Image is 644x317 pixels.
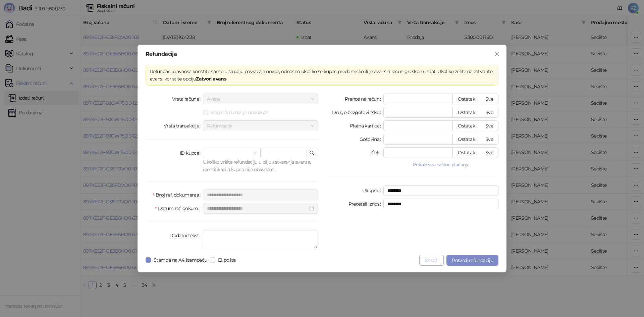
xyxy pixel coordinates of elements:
span: Avans [207,94,314,104]
span: Konačan iznos je nepoznat [208,109,271,116]
label: Platna kartica [350,120,383,131]
textarea: Dodatni tekst [203,230,318,248]
button: Ostatak [452,147,480,158]
label: Gotovina [360,134,383,145]
span: Zatvori [492,51,502,57]
label: Preostali iznos [348,199,384,209]
button: Sve [480,147,498,158]
button: Prikaži sve načine plaćanja [383,161,498,169]
label: ID kupca [180,148,203,158]
label: Drugo bezgotovinsko [332,107,383,118]
span: Potvrdi refundaciju [452,257,493,263]
button: Sve [480,107,498,118]
label: Ukupno [362,185,384,196]
label: Datum ref. dokum. [155,203,203,214]
label: Prenos na račun [345,94,384,104]
button: Ostatak [452,134,480,145]
button: Potvrdi refundaciju [446,255,498,266]
button: Otkaži [419,255,444,266]
label: Dodatni tekst [169,230,203,241]
button: Close [492,49,502,59]
div: Refundaciju avansa koristite samo u slučaju povraćaja novca, odnosno ukoliko se kupac predomislio... [150,68,494,83]
span: Refundacija [207,121,314,131]
button: Ostatak [452,94,480,104]
span: Štampa na A4 štampaču [151,256,210,264]
button: Ostatak [452,120,480,131]
label: Vrsta računa [172,94,203,104]
span: El. pošta [215,256,238,264]
button: Sve [480,120,498,131]
div: Refundacija [146,51,498,57]
label: Vrsta transakcije [164,120,203,131]
div: Ukoliko vršite refundaciju u cilju zatvaranja avansa, identifikacija kupca nije obavezna [203,158,318,173]
span: close [494,51,500,57]
button: Sve [480,134,498,145]
button: Ostatak [452,107,480,118]
input: Datum ref. dokum. [207,205,308,212]
button: Sve [480,94,498,104]
strong: Zatvori avans [196,76,226,82]
label: Ček [371,147,383,158]
label: Broj ref. dokumenta [153,190,203,200]
input: Broj ref. dokumenta [203,190,318,200]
